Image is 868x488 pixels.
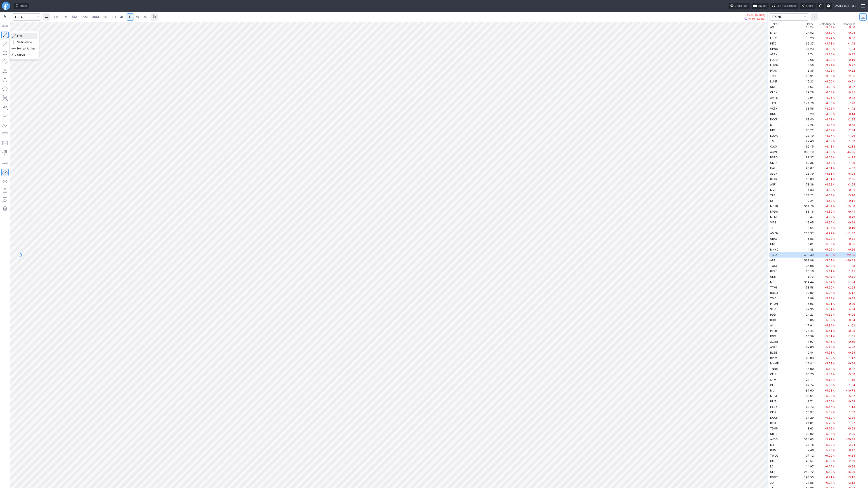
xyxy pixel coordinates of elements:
span: -3.85 [825,53,832,56]
span: -4.06 [825,101,832,105]
span: -22.05 [846,253,855,257]
span: Share [806,4,814,8]
td: 9.47 [798,214,815,220]
span: -0.51 [848,80,855,83]
span: -5.26 [848,194,855,197]
span: TREE [770,74,777,78]
span: -1.03 [848,139,855,143]
td: 936.19 [798,149,815,155]
td: 62.15 [798,144,815,149]
button: Ideas [14,3,29,9]
a: D [127,13,134,21]
span: % [833,221,835,224]
span: % [833,167,835,170]
span: TREND [772,15,802,19]
span: -3.95 [825,69,832,72]
span: -4.61 [825,177,832,181]
span: [DATE] 1:02 PM ET [834,4,858,8]
span: ANF [770,183,776,186]
span: -3.82 [825,47,832,51]
span: -0.32 [848,36,855,40]
span: VIPS [770,221,776,224]
span: -4.61 [825,172,832,175]
input: Search [12,13,41,21]
span: FUBO [770,58,778,61]
button: Layout [752,3,769,9]
span: -4.02 [825,85,832,89]
span: LUNR [770,80,778,83]
td: 31.23 [798,46,815,52]
span: Line [17,34,35,38]
span: TOST [770,264,778,267]
span: -0.49 [848,215,855,219]
td: 8.23 [798,35,815,41]
span: Chart tour [735,4,748,8]
span: % [833,183,835,186]
span: LQDA [770,134,778,137]
td: 304.79 [798,203,815,209]
td: 96.67 [798,165,815,171]
span: Horizontal line [17,46,35,51]
button: Chart tour [729,3,750,9]
a: 5M [70,13,79,21]
button: Remove all autosaved drawings [1,205,9,212]
span: -0.35 [848,53,855,56]
span: % [833,36,835,40]
span: -2.35 [848,74,855,78]
span: Change $ [843,22,855,26]
td: 36.37 [798,41,815,46]
td: 183.16 [798,209,815,214]
span: -0.27 [848,63,855,67]
span: -0.11 [848,199,855,202]
button: Search [34,13,40,21]
span: % [833,194,835,197]
button: Anchored VWAP [1,149,9,156]
span: APP [770,259,776,262]
span: -3.94 [825,63,832,67]
span: Change % [822,22,835,26]
td: 3.29 [798,111,815,117]
span: -4.17 [825,123,832,127]
span: -2.75 [848,177,855,181]
span: -7.26 [848,101,855,105]
span: OKTA [770,161,777,164]
td: 24.52 [798,30,815,35]
span: PAYS [770,69,777,72]
span: % [833,161,835,164]
a: Finviz.com [2,2,10,10]
span: NTLA [770,31,777,34]
button: Exit Full screen [770,3,798,9]
button: Drawing mode: Single [1,160,9,167]
span: % [833,112,835,116]
span: -5.03 [825,242,832,246]
span: CPNG [770,47,778,51]
span: -1.06 [848,134,855,137]
span: BETR [770,177,777,181]
span: -5.10 [825,264,832,267]
span: % [833,31,835,34]
span: D [129,15,131,19]
td: 56.91 [798,73,815,79]
a: 30M [90,13,101,21]
span: % [833,74,835,78]
span: 2H [111,15,116,19]
td: 89.35 [798,160,815,165]
td: 4.33 [798,187,815,192]
td: 34.98 [798,263,815,268]
span: % [833,177,835,181]
span: % [833,47,835,51]
span: -4.54 [825,156,832,159]
div: Line [9,31,39,60]
span: -4.89 [825,210,832,213]
span: -4.03 [825,91,832,94]
span: TME [770,139,776,143]
td: 56.89 [798,176,815,182]
td: 73.36 [798,182,815,187]
button: Text [1,103,9,111]
td: 19.05 [798,220,815,225]
div: Price [807,22,814,26]
span: -4.52 [825,150,832,154]
span: DOCU [770,118,778,121]
span: % [833,42,835,45]
span: -0.21 [848,188,855,192]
